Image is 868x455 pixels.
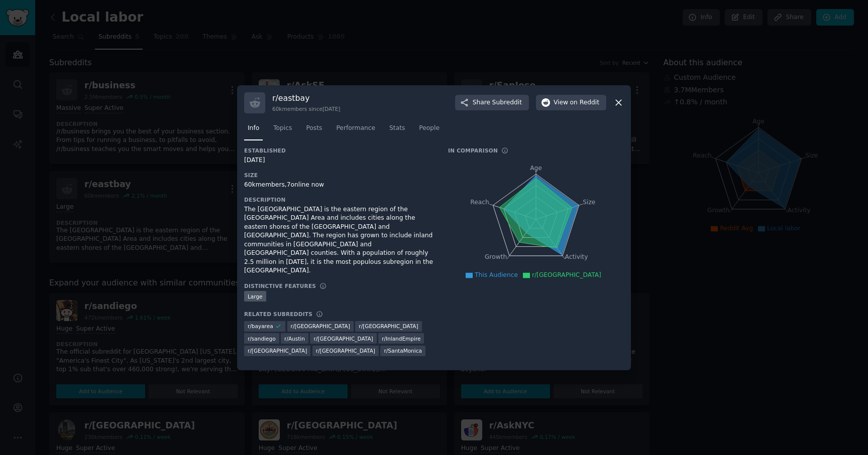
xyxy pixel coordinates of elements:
[384,347,421,354] span: r/ SantaMonica
[270,120,295,141] a: Topics
[536,95,606,111] button: Viewon Reddit
[583,198,595,205] tspan: Size
[570,98,599,107] span: on Reddit
[291,323,350,330] span: r/ [GEOGRAPHIC_DATA]
[448,147,498,154] h3: In Comparison
[244,147,434,154] h3: Established
[565,253,588,260] tspan: Activity
[244,311,312,318] h3: Related Subreddits
[359,323,418,330] span: r/ [GEOGRAPHIC_DATA]
[244,181,434,190] div: 60k members, 7 online now
[382,335,420,342] span: r/ InlandEmpire
[336,124,375,133] span: Performance
[302,120,325,141] a: Posts
[244,205,434,275] div: The [GEOGRAPHIC_DATA] is the eastern region of the [GEOGRAPHIC_DATA] Area and includes cities alo...
[248,335,276,342] span: r/ sandiego
[532,271,601,278] span: r/[GEOGRAPHIC_DATA]
[415,120,443,141] a: People
[248,323,273,330] span: r/ bayarea
[333,120,379,141] a: Performance
[485,253,507,260] tspan: Growth
[272,93,340,103] h3: r/ eastbay
[244,172,434,179] h3: Size
[316,347,375,354] span: r/ [GEOGRAPHIC_DATA]
[492,98,522,107] span: Subreddit
[244,156,434,165] div: [DATE]
[530,165,542,172] tspan: Age
[248,347,307,354] span: r/ [GEOGRAPHIC_DATA]
[273,124,292,133] span: Topics
[470,198,489,205] tspan: Reach
[244,196,434,203] h3: Description
[244,291,266,301] div: Large
[306,124,322,133] span: Posts
[386,120,408,141] a: Stats
[389,124,405,133] span: Stats
[284,335,305,342] span: r/ Austin
[244,120,263,141] a: Info
[248,124,259,133] span: Info
[554,98,599,107] span: View
[313,335,373,342] span: r/ [GEOGRAPHIC_DATA]
[473,98,522,107] span: Share
[419,124,440,133] span: People
[272,105,340,112] div: 60k members since [DATE]
[475,271,518,278] span: This Audience
[244,282,316,289] h3: Distinctive Features
[455,95,529,111] button: ShareSubreddit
